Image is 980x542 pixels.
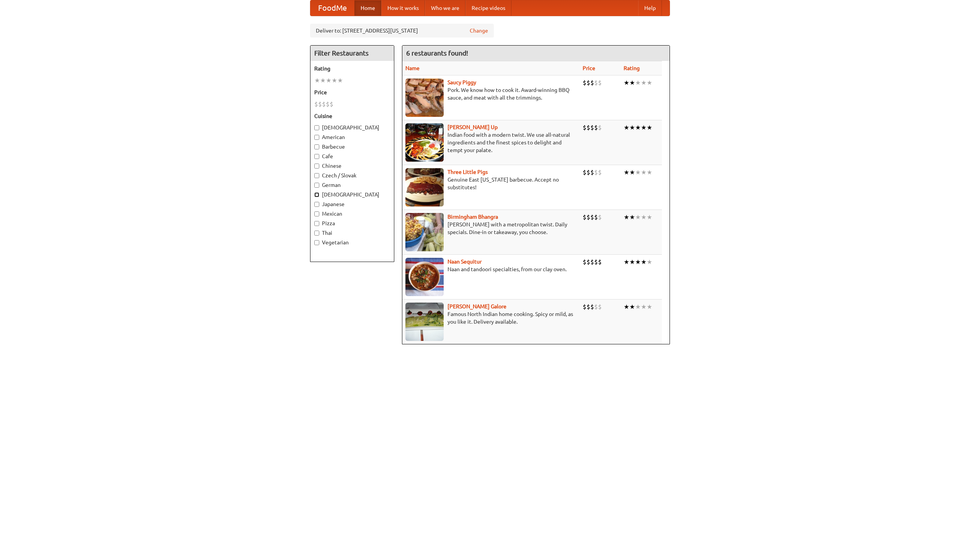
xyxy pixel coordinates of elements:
[448,259,482,265] b: Naan Sequitur
[641,123,647,132] li: ★
[624,303,629,311] li: ★
[314,172,390,179] label: Czech / Slovak
[647,213,652,221] li: ★
[594,123,598,132] li: $
[635,303,641,311] li: ★
[314,229,390,237] label: Thai
[314,231,319,236] input: Thai
[405,131,577,154] p: Indian food with a modern twist. We use all-natural ingredients and the finest spices to delight ...
[629,258,635,266] li: ★
[448,169,488,175] a: Three Little Pigs
[314,240,319,245] input: Vegetarian
[470,27,488,34] a: Change
[448,214,498,220] a: Birmingham Bhangra
[405,213,444,251] img: bhangra.jpg
[314,202,319,207] input: Japanese
[586,79,590,87] li: $
[583,168,586,177] li: $
[594,79,598,87] li: $
[594,213,598,221] li: $
[405,79,444,117] img: saucy.jpg
[624,79,629,87] li: ★
[641,303,647,311] li: ★
[405,258,444,296] img: naansequitur.jpg
[314,183,319,188] input: German
[586,168,590,177] li: $
[624,65,640,71] a: Rating
[405,221,577,236] p: [PERSON_NAME] with a metropolitan twist. Daily specials. Dine-in or takeaway, you choose.
[638,0,662,16] a: Help
[314,239,390,246] label: Vegetarian
[590,303,594,311] li: $
[406,49,468,57] ng-pluralize: 6 restaurants found!
[326,100,330,108] li: $
[314,210,390,218] label: Mexican
[320,76,326,85] li: ★
[647,303,652,311] li: ★
[314,152,390,160] label: Cafe
[583,65,595,71] a: Price
[598,168,602,177] li: $
[314,200,390,208] label: Japanese
[310,46,394,61] h4: Filter Restaurants
[314,164,319,169] input: Chinese
[314,135,319,140] input: American
[583,258,586,266] li: $
[624,213,629,221] li: ★
[314,221,319,226] input: Pizza
[598,123,602,132] li: $
[586,303,590,311] li: $
[598,79,602,87] li: $
[314,144,319,149] input: Barbecue
[586,258,590,266] li: $
[647,258,652,266] li: ★
[635,168,641,177] li: ★
[629,168,635,177] li: ★
[629,303,635,311] li: ★
[641,213,647,221] li: ★
[310,24,494,38] div: Deliver to: [STREET_ADDRESS][US_STATE]
[425,0,465,16] a: Who we are
[314,112,390,120] h5: Cuisine
[405,303,444,341] img: currygalore.jpg
[314,100,318,108] li: $
[590,213,594,221] li: $
[635,258,641,266] li: ★
[314,192,319,197] input: [DEMOGRAPHIC_DATA]
[314,181,390,189] label: German
[448,79,476,85] a: Saucy Piggy
[629,79,635,87] li: ★
[598,303,602,311] li: $
[314,133,390,141] label: American
[314,191,390,198] label: [DEMOGRAPHIC_DATA]
[590,79,594,87] li: $
[314,143,390,151] label: Barbecue
[641,258,647,266] li: ★
[624,168,629,177] li: ★
[448,303,506,309] a: [PERSON_NAME] Galore
[583,213,586,221] li: $
[641,79,647,87] li: ★
[594,258,598,266] li: $
[635,213,641,221] li: ★
[594,303,598,311] li: $
[629,213,635,221] li: ★
[354,0,381,16] a: Home
[405,86,577,102] p: Pork. We know how to cook it. Award-winning BBQ sauce, and meat with all the trimmings.
[314,65,390,72] h5: Rating
[647,168,652,177] li: ★
[624,123,629,132] li: ★
[448,124,498,130] a: [PERSON_NAME] Up
[314,154,319,159] input: Cafe
[583,79,586,87] li: $
[337,76,343,85] li: ★
[314,173,319,178] input: Czech / Slovak
[405,168,444,206] img: littlepigs.jpg
[326,76,332,85] li: ★
[465,0,511,16] a: Recipe videos
[310,0,354,16] a: FoodMe
[314,219,390,227] label: Pizza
